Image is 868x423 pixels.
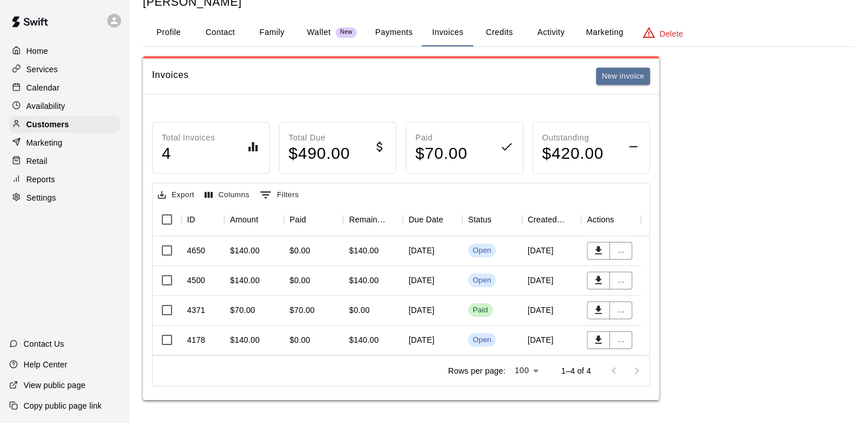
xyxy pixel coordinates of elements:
a: Retail [9,152,120,170]
div: $140.00 [349,245,379,256]
div: Amount [224,203,284,236]
span: New [336,29,357,36]
div: Actions [581,203,641,236]
p: Total Invoices [162,132,215,144]
div: Open [473,275,491,286]
button: Sort [443,211,460,228]
h4: 4 [162,144,215,164]
h6: Invoices [152,68,189,85]
p: Help Center [24,359,67,370]
a: Home [9,42,120,60]
div: $140.00 [349,334,379,346]
div: Paid [284,203,344,236]
div: Remaining [349,203,387,236]
h4: $ 490.00 [289,144,350,164]
p: Paid [415,132,468,144]
button: Download PDF [587,242,610,260]
button: Select columns [202,186,252,204]
div: $140.00 [230,334,260,346]
button: Download PDF [587,331,610,349]
div: $0.00 [290,275,310,286]
p: Calendar [26,82,60,93]
button: Marketing [577,19,632,46]
button: Contact [194,19,246,46]
p: Marketing [26,137,63,148]
p: 1–4 of 4 [561,365,591,377]
div: Paid [473,305,488,316]
div: [DATE] [522,266,582,296]
button: Sort [195,211,211,228]
div: [DATE] [522,296,582,326]
a: Customers [9,116,120,133]
button: Sort [387,211,403,228]
h4: $ 70.00 [415,144,468,164]
button: Credits [473,19,525,46]
div: [DATE] [522,326,582,355]
div: $0.00 [290,245,310,256]
div: Reports [9,171,120,188]
p: Outstanding [542,132,604,144]
div: 4500 [187,275,205,286]
div: [DATE] [403,326,462,355]
button: Sort [306,211,322,228]
button: Download PDF [587,301,610,319]
p: Home [26,45,48,57]
button: Family [246,19,298,46]
div: basic tabs example [143,19,854,46]
div: Created On [528,203,566,236]
button: ... [609,242,632,260]
div: Paid [290,203,306,236]
button: Download PDF [587,272,610,289]
button: ... [609,331,632,349]
a: Marketing [9,134,120,151]
h4: $ 420.00 [542,144,604,164]
div: 100 [510,362,543,379]
button: Sort [614,211,630,228]
a: Calendar [9,79,120,96]
p: Rows per page: [448,365,505,377]
div: [DATE] [522,236,582,266]
p: View public page [24,379,85,391]
div: [DATE] [403,266,462,296]
button: ... [609,272,632,289]
div: Open [473,335,491,346]
div: Remaining [343,203,403,236]
button: Export [155,186,197,204]
a: Services [9,61,120,78]
div: 4178 [187,334,205,346]
div: Status [468,203,492,236]
button: Sort [492,211,508,228]
a: Availability [9,97,120,115]
button: Sort [565,211,581,228]
p: Services [26,64,58,75]
button: Profile [143,19,194,46]
button: ... [609,301,632,319]
p: Customers [26,119,69,130]
div: $0.00 [349,304,369,316]
div: [DATE] [403,296,462,326]
div: Due Date [408,203,443,236]
div: Status [462,203,522,236]
div: ID [181,203,224,236]
p: Contact Us [24,338,64,350]
div: $140.00 [349,275,379,286]
button: Sort [258,211,274,228]
div: Created On [522,203,582,236]
p: Total Due [289,132,350,144]
button: New invoice [596,68,650,85]
div: 4371 [187,304,205,316]
p: Reports [26,174,55,185]
button: Activity [525,19,577,46]
div: $140.00 [230,275,260,286]
button: Payments [366,19,422,46]
div: Open [473,245,491,256]
div: $70.00 [290,304,315,316]
p: Availability [26,100,65,112]
a: Settings [9,189,120,206]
